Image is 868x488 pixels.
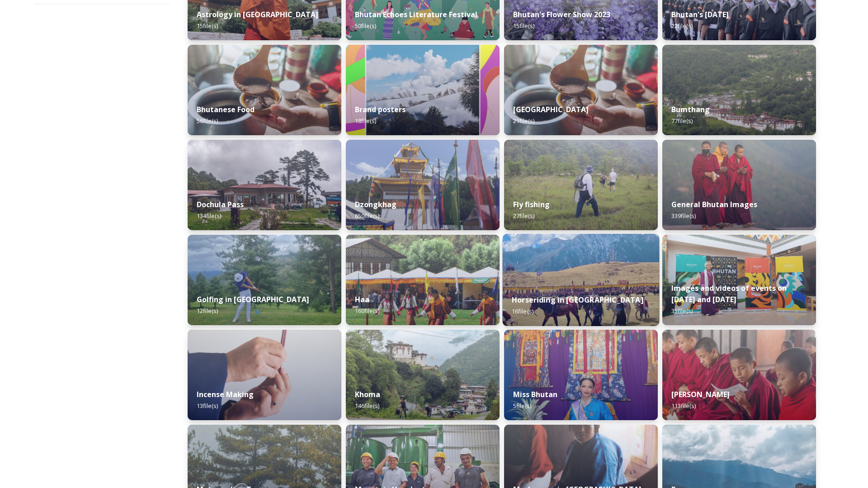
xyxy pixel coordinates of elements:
[503,234,660,326] img: Horseriding%2520in%2520Bhutan2.JPG
[197,294,309,304] strong: Golfing in [GEOGRAPHIC_DATA]
[355,402,379,410] span: 146 file(s)
[513,402,531,410] span: 5 file(s)
[355,9,477,19] strong: Bhutan Echoes Literature Festival
[671,199,757,209] strong: General Bhutan Images
[504,140,658,230] img: by%2520Ugyen%2520Wangchuk14.JPG
[662,45,816,135] img: Bumthang%2520180723%2520by%2520Amp%2520Sripimanwat-20.jpg
[671,212,696,220] span: 339 file(s)
[513,9,610,19] strong: Bhutan's Flower Show 2023
[197,9,318,19] strong: Astrology in [GEOGRAPHIC_DATA]
[197,199,244,209] strong: Dochula Pass
[504,330,658,420] img: Miss%2520Bhutan%2520Tashi%2520Choden%25205.jpg
[197,402,218,410] span: 13 file(s)
[188,140,341,230] img: 2022-10-01%252011.41.43.jpg
[197,22,218,30] span: 15 file(s)
[355,199,396,209] strong: Dzongkhag
[671,283,787,304] strong: Images and videos of events on [DATE] and [DATE]
[512,295,643,305] strong: Horseriding in [GEOGRAPHIC_DATA]
[513,389,557,399] strong: Miss Bhutan
[355,22,376,30] span: 50 file(s)
[513,199,550,209] strong: Fly fishing
[355,307,379,315] span: 160 file(s)
[197,104,255,114] strong: Bhutanese Food
[513,117,534,125] span: 21 file(s)
[188,330,341,420] img: _SCH5631.jpg
[197,117,218,125] span: 56 file(s)
[197,212,221,220] span: 134 file(s)
[513,212,534,220] span: 27 file(s)
[662,330,816,420] img: Mongar%2520and%2520Dametshi%2520110723%2520by%2520Amp%2520Sripimanwat-9.jpg
[355,104,406,114] strong: Brand posters
[355,294,369,304] strong: Haa
[355,117,376,125] span: 18 file(s)
[346,330,500,420] img: Khoma%2520130723%2520by%2520Amp%2520Sripimanwat-7.jpg
[662,140,816,230] img: MarcusWestbergBhutanHiRes-23.jpg
[671,22,693,30] span: 22 file(s)
[513,22,534,30] span: 15 file(s)
[504,45,658,135] img: Bumdeling%2520090723%2520by%2520Amp%2520Sripimanwat-4%25202.jpg
[671,104,710,114] strong: Bumthang
[197,389,254,399] strong: Incense Making
[346,235,500,325] img: Haa%2520Summer%2520Festival1.jpeg
[346,140,500,230] img: Festival%2520Header.jpg
[671,117,693,125] span: 77 file(s)
[662,235,816,325] img: A%2520guest%2520with%2520new%2520signage%2520at%2520the%2520airport.jpeg
[355,389,380,399] strong: Khoma
[355,212,379,220] span: 650 file(s)
[671,307,693,315] span: 35 file(s)
[188,45,341,135] img: Bumdeling%2520090723%2520by%2520Amp%2520Sripimanwat-4.jpg
[671,389,730,399] strong: [PERSON_NAME]
[671,402,696,410] span: 113 file(s)
[512,307,533,315] span: 16 file(s)
[346,45,500,135] img: Bhutan_Believe_800_1000_4.jpg
[197,307,218,315] span: 12 file(s)
[513,104,589,114] strong: [GEOGRAPHIC_DATA]
[188,235,341,325] img: IMG_0877.jpeg
[671,9,729,19] strong: Bhutan's [DATE]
